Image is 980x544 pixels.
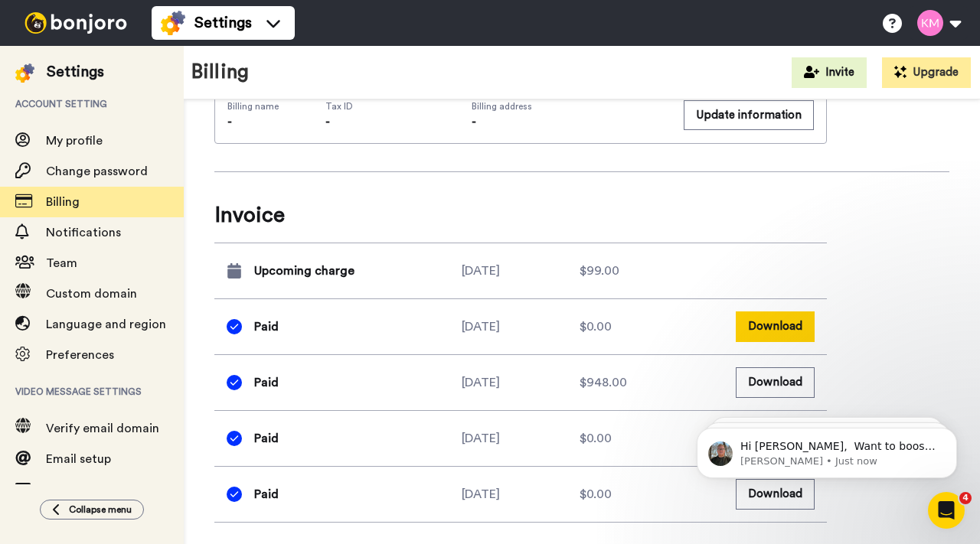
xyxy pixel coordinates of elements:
[472,116,476,128] span: -
[959,492,972,504] span: 4
[580,373,627,392] span: $948.00
[254,485,279,503] span: Paid
[462,485,580,503] div: [DATE]
[580,429,612,448] span: $0.00
[325,116,330,128] span: -
[462,318,580,336] div: [DATE]
[214,200,827,230] span: Invoice
[462,373,580,392] div: [DATE]
[46,288,137,300] span: Custom domain
[736,367,815,397] button: Download
[46,226,121,239] span: Notifications
[227,100,279,112] span: Billing name
[46,349,114,361] span: Preferences
[580,262,697,280] div: $99.00
[254,429,279,448] span: Paid
[69,503,132,516] span: Collapse menu
[684,100,814,130] button: Update information
[462,262,580,280] div: [DATE]
[18,12,133,34] img: bj-logo-header-white.svg
[792,57,867,88] button: Invite
[46,257,77,269] span: Team
[46,422,159,435] span: Verify email domain
[580,485,612,503] span: $0.00
[736,311,815,341] button: Download
[882,57,971,88] button: Upgrade
[928,492,965,529] iframe: Intercom live chat
[325,100,353,112] span: Tax ID
[46,196,80,208] span: Billing
[254,318,279,336] span: Paid
[472,100,667,112] span: Billing address
[254,373,279,392] span: Paid
[46,135,103,147] span: My profile
[15,64,34,83] img: settings-colored.svg
[254,262,354,280] span: Upcoming charge
[462,429,580,448] div: [DATE]
[191,61,249,83] h1: Billing
[674,396,980,503] iframe: Intercom notifications message
[580,318,612,336] span: $0.00
[47,61,104,83] div: Settings
[194,12,252,34] span: Settings
[46,318,166,331] span: Language and region
[46,165,148,178] span: Change password
[227,116,232,128] span: -
[46,484,176,496] span: Delivery customization
[161,11,185,35] img: settings-colored.svg
[40,500,144,520] button: Collapse menu
[46,453,111,465] span: Email setup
